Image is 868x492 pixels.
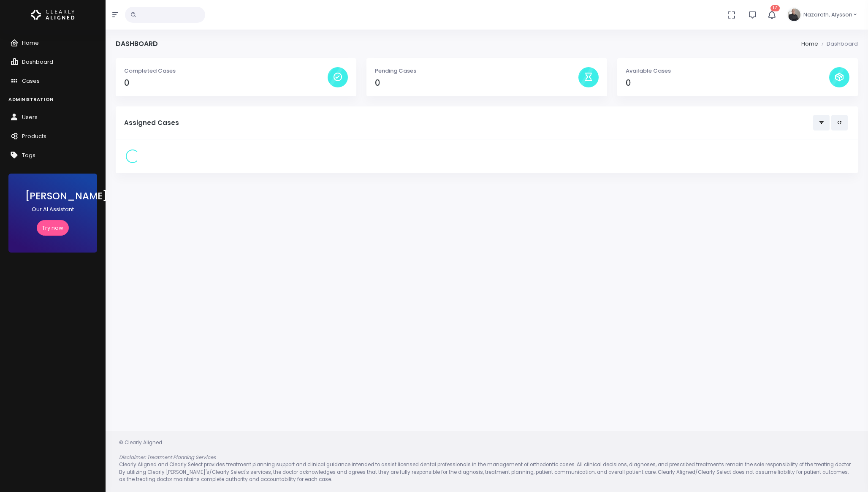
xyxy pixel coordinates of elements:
[770,5,780,11] span: 17
[22,39,39,47] span: Home
[818,40,858,48] li: Dashboard
[787,7,802,22] img: Header Avatar
[25,205,80,214] p: Our AI Assistant
[22,132,46,140] span: Products
[116,40,158,48] h4: Dashboard
[375,78,578,88] h4: 0
[22,113,38,121] span: Users
[22,77,40,85] span: Cases
[111,439,863,484] div: © Clearly Aligned Clearly Aligned and Clearly Select provides treatment planning support and clin...
[22,151,35,159] span: Tags
[22,58,53,66] span: Dashboard
[25,190,80,202] h3: [PERSON_NAME]
[124,78,328,88] h4: 0
[124,67,328,75] p: Completed Cases
[37,220,69,236] a: Try now
[375,67,578,75] p: Pending Cases
[803,11,852,19] span: Nazareth, Alysson
[626,67,829,75] p: Available Cases
[31,6,75,24] img: Logo Horizontal
[801,40,818,48] li: Home
[626,78,829,88] h4: 0
[119,454,216,461] em: Disclaimer: Treatment Planning Services
[124,119,813,127] h5: Assigned Cases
